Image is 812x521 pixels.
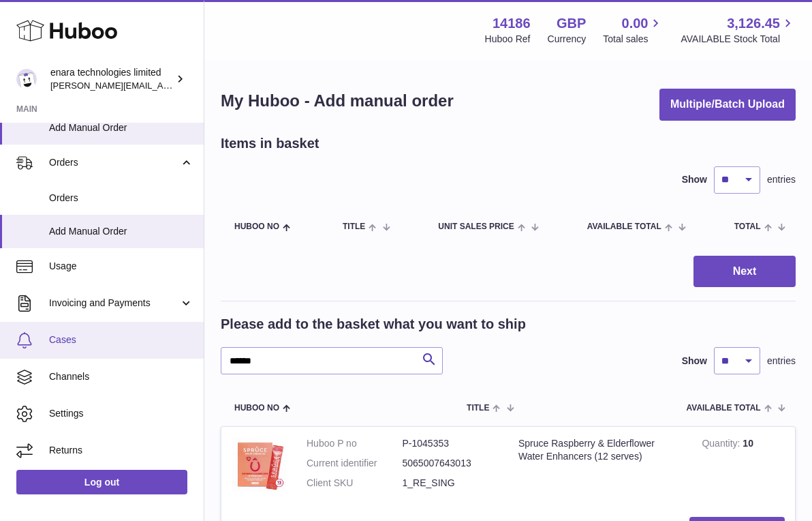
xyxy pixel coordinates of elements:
span: Total sales [603,33,663,46]
span: Cases [49,333,193,346]
span: Title [467,404,489,413]
span: AVAILABLE Total [687,404,761,413]
span: Unit Sales Price [438,222,514,231]
span: Settings [49,407,193,420]
div: enara technologies limited [50,66,173,92]
strong: GBP [557,14,586,33]
span: Invoicing and Payments [49,297,179,310]
span: Orders [49,156,179,169]
span: Huboo no [234,404,279,413]
span: Title [343,222,365,231]
dt: Huboo P no [307,437,403,450]
span: AVAILABLE Stock Total [681,33,796,46]
a: 0.00 Total sales [603,14,663,46]
button: Next [693,256,796,288]
div: Currency [548,33,587,46]
strong: 14186 [493,14,531,33]
dd: 1_RE_SING [403,477,499,490]
button: Multiple/Batch Upload [659,89,796,121]
td: 10 [691,427,795,507]
span: Add Manual Order [49,225,193,238]
strong: Quantity [702,438,743,452]
dt: Client SKU [307,477,403,490]
a: Log out [16,470,187,494]
label: Show [682,355,707,368]
span: entries [767,355,796,368]
span: 0.00 [622,14,649,33]
span: Usage [49,260,193,273]
td: Spruce Raspberry & Elderflower Water Enhancers (12 serves) [508,427,691,507]
img: Spruce Raspberry & Elderflower Water Enhancers (12 serves) [232,437,286,492]
img: Dee@enara.co [16,69,37,89]
span: Channels [49,370,193,383]
span: AVAILABLE Total [587,222,661,231]
span: Add Manual Order [49,121,193,134]
span: 3,126.45 [727,14,780,33]
span: entries [767,173,796,186]
label: Show [682,173,707,186]
div: Huboo Ref [485,33,531,46]
span: Total [734,222,761,231]
h2: Items in basket [221,134,319,153]
span: Orders [49,192,193,205]
h1: My Huboo - Add manual order [221,90,454,112]
h2: Please add to the basket what you want to ship [221,315,526,333]
dt: Current identifier [307,457,403,470]
a: 3,126.45 AVAILABLE Stock Total [681,14,796,46]
dd: P-1045353 [403,437,499,450]
span: [PERSON_NAME][EMAIL_ADDRESS][DOMAIN_NAME] [50,80,273,91]
dd: 5065007643013 [403,457,499,470]
span: Returns [49,444,193,457]
span: Huboo no [234,222,279,231]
